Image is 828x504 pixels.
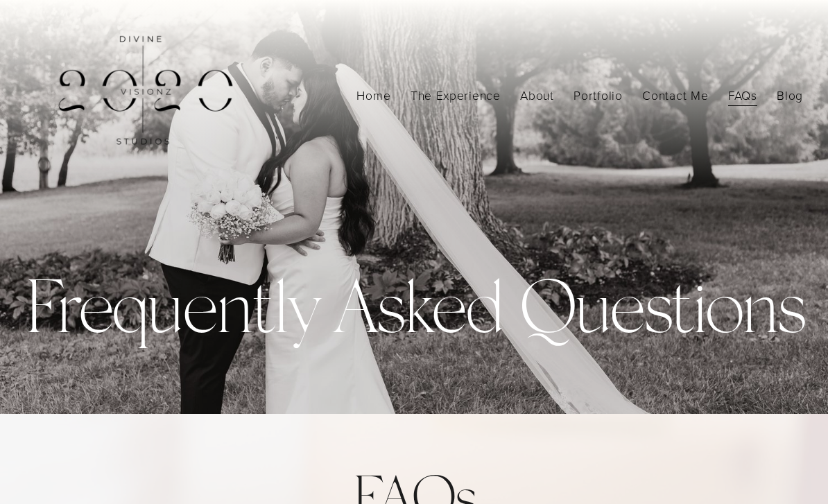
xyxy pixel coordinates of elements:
[642,85,708,106] span: Contact Me
[573,85,622,106] span: Portfolio
[25,277,804,352] span: Frequently Asked Questions
[642,83,708,107] a: folder dropdown
[573,83,622,107] a: folder dropdown
[411,83,501,107] a: The Experience
[777,83,803,107] a: Blog
[728,83,757,107] a: FAQs
[356,83,390,107] a: Home
[520,83,554,107] a: About
[25,1,261,189] img: Divine 20/20 Visionz Studios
